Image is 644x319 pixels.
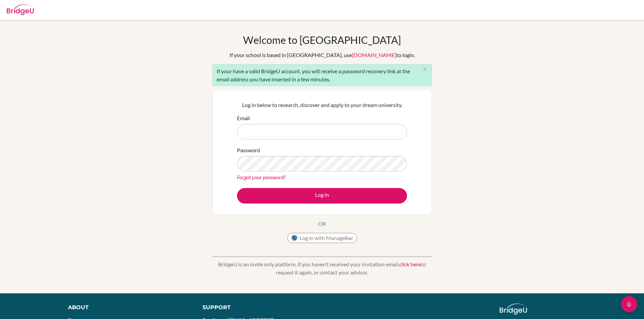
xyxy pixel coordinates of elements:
[7,4,34,15] img: Bridge-U
[237,146,260,154] label: Password
[237,188,407,204] button: Log in
[68,303,187,312] div: About
[500,303,527,315] img: logo_white@2x-f4f0deed5e89b7ecb1c2cc34c3e3d731f90f0f143d5ea2071677605dd97b5244.png
[237,174,286,180] a: Forgot your password?
[243,34,401,46] h1: Welcome to [GEOGRAPHIC_DATA]
[318,220,326,228] p: OR
[399,261,421,267] a: click here
[287,233,357,243] button: Log in with ManageBac
[621,296,637,312] div: Open Intercom Messenger
[212,260,432,276] p: BridgeU is an invite only platform. If you haven’t received your invitation email, to request it ...
[230,51,415,59] div: If your school is based in [GEOGRAPHIC_DATA], use to login.
[237,101,407,109] p: Log in below to research, discover and apply to your dream university.
[202,303,314,312] div: Support
[212,64,432,86] div: If your have a valid BridgeU account, you will receive a password recovery link at the email addr...
[237,114,250,122] label: Email
[422,67,427,72] i: close
[418,64,432,75] button: Close
[352,52,396,58] a: [DOMAIN_NAME]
